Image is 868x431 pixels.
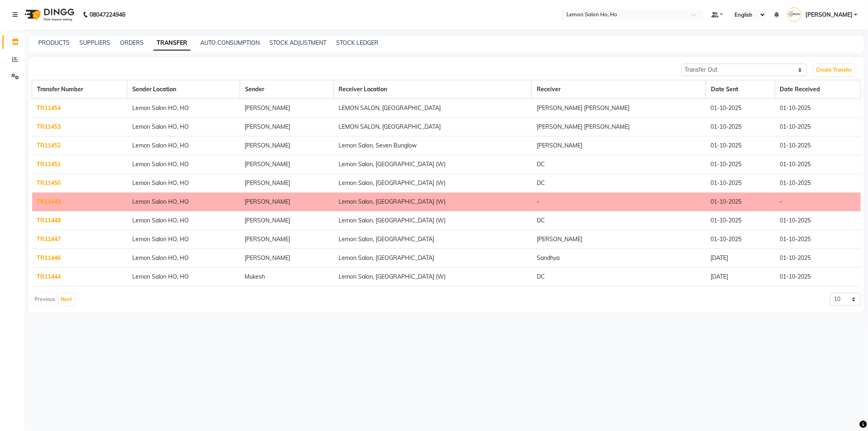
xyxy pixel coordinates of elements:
td: [PERSON_NAME] [532,136,706,155]
td: Lemon Salon, Seven Bunglow [334,136,532,155]
td: - [532,193,706,211]
td: [PERSON_NAME] [240,193,334,211]
td: [PERSON_NAME] [240,155,334,174]
td: [PERSON_NAME] [532,230,706,249]
td: [PERSON_NAME] [240,249,334,268]
td: DC [532,174,706,193]
td: [PERSON_NAME] [240,174,334,193]
td: Lemon Salon, [GEOGRAPHIC_DATA] [334,249,532,268]
td: 01-10-2025 [775,268,860,286]
td: Lemon Salon HO, HO [127,99,240,118]
th: Transfer Number [32,80,127,99]
td: Lemon Salon HO, HO [127,230,240,249]
td: [PERSON_NAME] [240,230,334,249]
td: [PERSON_NAME] [240,211,334,230]
a: PRODUCTS [38,39,70,46]
td: 01-10-2025 [706,193,775,211]
td: LEMON SALON, [GEOGRAPHIC_DATA] [334,118,532,136]
td: 01-10-2025 [775,249,860,268]
td: 01-10-2025 [706,211,775,230]
img: Zafar Palawkar [787,7,801,22]
th: Receiver [532,80,706,99]
td: [PERSON_NAME] [240,99,334,118]
td: LEMON SALON, [GEOGRAPHIC_DATA] [334,99,532,118]
button: Next [59,294,74,305]
a: TR11444 [37,273,61,280]
a: TR11446 [37,254,61,262]
td: 01-10-2025 [706,118,775,136]
th: Receiver Location [334,80,532,99]
td: 01-10-2025 [706,155,775,174]
th: Date Sent [706,80,775,99]
a: SUPPLIERS [79,39,110,46]
a: TR11451 [37,161,61,168]
a: TR11448 [37,217,61,224]
a: TR11454 [37,104,61,112]
td: Lemon Salon, [GEOGRAPHIC_DATA] (W) [334,211,532,230]
td: DC [532,268,706,286]
a: TR11452 [37,142,61,149]
td: 01-10-2025 [706,174,775,193]
a: AUTO CONSUMPTION [200,39,260,46]
td: Lemon Salon, [GEOGRAPHIC_DATA] [334,230,532,249]
td: 01-10-2025 [706,136,775,155]
td: 01-10-2025 [775,230,860,249]
img: logo [21,3,77,26]
td: Sandhya [532,249,706,268]
a: STOCK LEDGER [336,39,378,46]
td: Lemon Salon HO, HO [127,155,240,174]
td: Lemon Salon HO, HO [127,249,240,268]
a: TR11447 [37,235,61,243]
td: Lemon Salon, [GEOGRAPHIC_DATA] (W) [334,193,532,211]
td: 01-10-2025 [706,230,775,249]
td: - [775,193,860,211]
a: TR11449 [37,198,61,205]
b: 08047224946 [90,3,125,26]
td: 01-10-2025 [775,174,860,193]
td: Lemon Salon HO, HO [127,268,240,286]
td: [DATE] [706,268,775,286]
td: DC [532,155,706,174]
td: Lemon Salon, [GEOGRAPHIC_DATA] (W) [334,268,532,286]
th: Sender [240,80,334,99]
td: 01-10-2025 [706,99,775,118]
a: TR11453 [37,123,61,130]
a: STOCK ADJUSTMENT [269,39,326,46]
td: 01-10-2025 [775,136,860,155]
td: [PERSON_NAME] [PERSON_NAME] [532,118,706,136]
td: Mukesh [240,268,334,286]
td: Lemon Salon, [GEOGRAPHIC_DATA] (W) [334,155,532,174]
td: Lemon Salon HO, HO [127,193,240,211]
td: Lemon Salon HO, HO [127,136,240,155]
th: Date Received [775,80,860,99]
a: TRANSFER [153,36,190,51]
td: Lemon Salon HO, HO [127,174,240,193]
td: 01-10-2025 [775,99,860,118]
td: [PERSON_NAME] [240,118,334,136]
td: Lemon Salon, [GEOGRAPHIC_DATA] (W) [334,174,532,193]
td: DC [532,211,706,230]
td: 01-10-2025 [775,118,860,136]
span: [PERSON_NAME] [805,11,853,19]
th: Sender Location [127,80,240,99]
td: 01-10-2025 [775,211,860,230]
td: 01-10-2025 [775,155,860,174]
a: Create Transfer [814,64,854,76]
a: TR11450 [37,179,61,187]
a: ORDERS [120,39,144,46]
td: Lemon Salon HO, HO [127,211,240,230]
td: [PERSON_NAME] [240,136,334,155]
td: [PERSON_NAME] [PERSON_NAME] [532,99,706,118]
td: Lemon Salon HO, HO [127,118,240,136]
td: [DATE] [706,249,775,268]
